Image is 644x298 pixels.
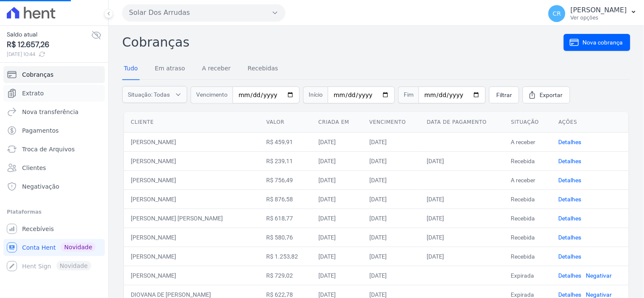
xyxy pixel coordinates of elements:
th: Data de pagamento [420,112,504,133]
td: R$ 239,11 [259,151,312,170]
td: R$ 729,02 [259,266,312,285]
span: Clientes [22,164,46,172]
span: Troca de Arquivos [22,145,75,153]
td: [PERSON_NAME] [124,132,259,151]
a: Clientes [3,159,105,176]
a: Nova cobrança [564,34,630,51]
span: Negativação [22,182,59,191]
td: [DATE] [363,266,420,285]
a: Detalhes [559,139,582,145]
h2: Cobranças [122,33,564,52]
a: Detalhes [559,158,582,164]
a: Recebidas [246,58,280,80]
td: Recebida [504,247,552,266]
a: Detalhes [559,234,582,241]
td: [DATE] [420,151,504,170]
td: [DATE] [312,189,363,209]
span: R$ 12.657,26 [7,39,91,50]
div: Plataformas [7,207,101,217]
span: Extrato [22,89,44,97]
span: Fim [398,86,419,103]
th: Situação [504,112,552,133]
td: [DATE] [363,189,420,209]
a: Detalhes [559,177,582,184]
th: Vencimento [363,112,420,133]
span: Novidade [61,242,96,252]
a: Em atraso [153,58,187,80]
td: [DATE] [420,247,504,266]
td: A receber [504,170,552,189]
td: [DATE] [363,170,420,189]
a: Cobranças [3,66,105,83]
td: R$ 618,77 [259,209,312,228]
a: Tudo [122,58,140,80]
td: Recebida [504,228,552,247]
td: [DATE] [312,132,363,151]
button: Situação: Todas [122,86,187,103]
span: Início [303,86,328,103]
a: Filtrar [489,86,519,103]
td: Recebida [504,209,552,228]
span: Conta Hent [22,243,56,252]
td: [DATE] [312,228,363,247]
span: Pagamentos [22,126,59,135]
button: CR [PERSON_NAME] Ver opções [542,2,644,25]
td: [PERSON_NAME] [124,247,259,266]
td: [PERSON_NAME] [124,266,259,285]
td: R$ 1.253,82 [259,247,312,266]
a: Recebíveis [3,220,105,237]
td: [DATE] [363,151,420,170]
span: Exportar [540,91,563,99]
span: Nova cobrança [583,38,623,47]
td: Recebida [504,151,552,170]
td: [PERSON_NAME] [124,189,259,209]
a: Nova transferência [3,103,105,120]
a: Negativar [586,291,612,298]
span: Filtrar [496,91,512,99]
a: Exportar [523,86,570,103]
td: [DATE] [420,228,504,247]
td: [DATE] [363,132,420,151]
td: [DATE] [312,247,363,266]
span: Recebíveis [22,225,54,233]
span: Vencimento [191,86,233,103]
a: Detalhes [559,291,582,298]
td: R$ 876,58 [259,189,312,209]
td: [PERSON_NAME] [124,228,259,247]
a: Pagamentos [3,122,105,139]
td: [DATE] [363,209,420,228]
th: Ações [552,112,629,133]
p: [PERSON_NAME] [571,6,627,14]
td: [DATE] [312,151,363,170]
a: Detalhes [559,196,582,203]
td: A receber [504,132,552,151]
a: Conta Hent Novidade [3,239,105,256]
td: [PERSON_NAME] [PERSON_NAME] [124,209,259,228]
td: [DATE] [420,189,504,209]
a: Detalhes [559,253,582,260]
td: [DATE] [312,266,363,285]
a: Detalhes [559,215,582,222]
p: Ver opções [571,14,627,21]
a: Troca de Arquivos [3,141,105,158]
td: [DATE] [312,170,363,189]
td: [DATE] [312,209,363,228]
span: CR [553,11,561,17]
a: Extrato [3,85,105,102]
th: Criada em [312,112,363,133]
a: Negativar [586,272,612,279]
nav: Sidebar [7,66,101,275]
span: Cobranças [22,70,53,79]
td: [DATE] [363,228,420,247]
td: R$ 459,91 [259,132,312,151]
td: R$ 756,49 [259,170,312,189]
td: [PERSON_NAME] [124,170,259,189]
td: [PERSON_NAME] [124,151,259,170]
td: [DATE] [363,247,420,266]
th: Valor [259,112,312,133]
span: Saldo atual [7,30,91,39]
a: Detalhes [559,272,582,279]
button: Solar Dos Arrudas [122,4,285,21]
td: Expirada [504,266,552,285]
th: Cliente [124,112,259,133]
